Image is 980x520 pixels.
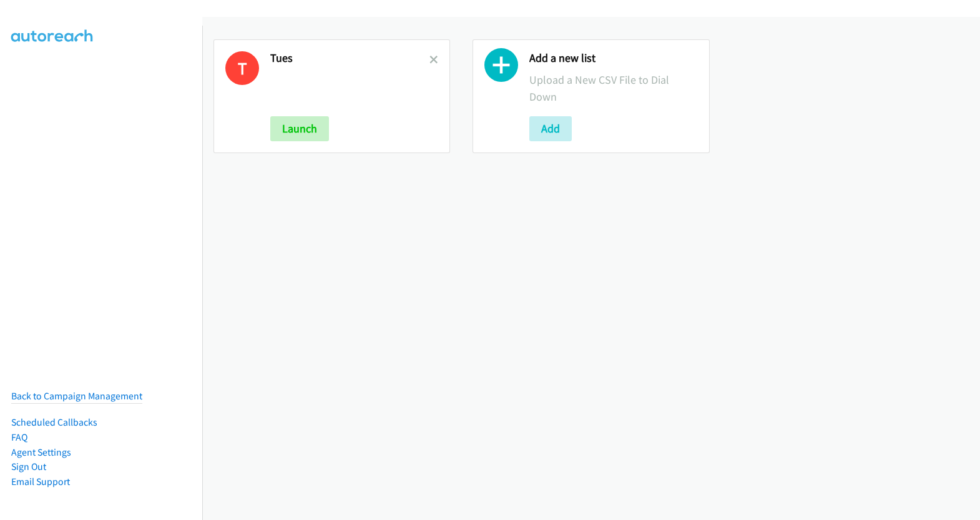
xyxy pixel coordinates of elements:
[11,446,71,458] a: Agent Settings
[11,476,70,487] a: Email Support
[11,461,46,472] a: Sign Out
[270,116,329,141] button: Launch
[225,51,259,85] h1: T
[529,51,697,66] h2: Add a new list
[529,71,697,105] p: Upload a New CSV File to Dial Down
[529,116,572,141] button: Add
[11,416,97,428] a: Scheduled Callbacks
[270,51,429,66] h2: Tues
[11,390,142,402] a: Back to Campaign Management
[11,431,27,443] a: FAQ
